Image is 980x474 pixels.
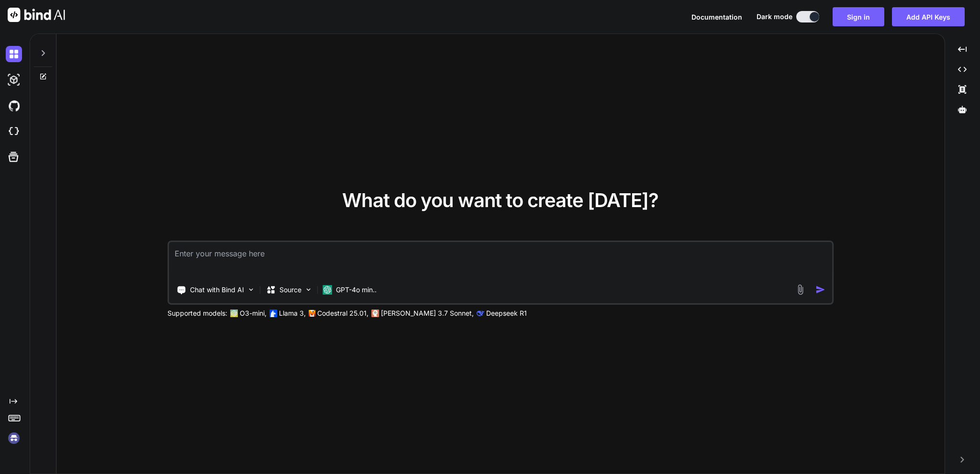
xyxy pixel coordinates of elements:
p: Supported models: [167,309,227,318]
img: darkChat [6,46,22,62]
button: Add API Keys [892,7,965,26]
span: Documentation [691,13,742,21]
button: Sign in [833,7,884,26]
p: Chat with Bind AI [190,285,244,295]
img: cloudideIcon [6,123,22,140]
p: GPT-4o min.. [336,285,377,295]
p: Deepseek R1 [486,309,527,318]
img: Pick Models [304,286,312,294]
img: Llama2 [269,309,277,317]
p: Llama 3, [279,309,306,318]
img: signin [6,430,22,446]
p: Codestral 25.01, [317,309,368,318]
img: Bind AI [8,8,65,22]
img: icon [815,285,825,295]
p: [PERSON_NAME] 3.7 Sonnet, [381,309,474,318]
span: What do you want to create [DATE]? [342,188,658,212]
img: GPT-4 [230,309,238,317]
p: Source [279,285,301,295]
img: Mistral-AI [309,310,315,317]
button: Documentation [691,12,742,22]
img: githubDark [6,98,22,114]
img: attachment [795,284,806,295]
img: claude [371,309,379,317]
p: O3-mini, [240,309,267,318]
img: Pick Tools [247,286,255,294]
span: Dark mode [757,12,792,22]
img: GPT-4o mini [323,285,332,295]
img: darkAi-studio [6,72,22,88]
img: claude [477,309,484,317]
